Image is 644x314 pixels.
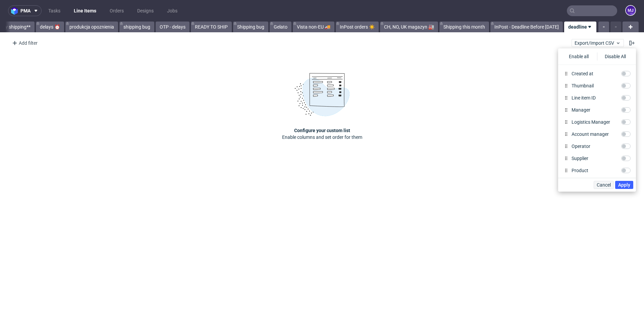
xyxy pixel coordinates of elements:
[575,40,621,46] span: Export/Import CSV
[163,5,181,16] a: Jobs
[439,22,489,32] a: Shipping this month
[36,22,64,32] a: delays ⏰
[106,5,128,16] a: Orders
[44,5,64,16] a: Tasks
[270,22,291,32] a: Gelato
[156,22,190,32] a: OTP - delays
[70,5,100,16] a: Line Items
[569,167,591,174] label: Product
[11,7,20,15] img: logo
[380,22,438,32] a: CH, NO, UK magazyn 🏭
[569,155,591,162] label: Supplier
[293,22,334,32] a: Vista non-EU 🚚
[626,6,635,15] figcaption: MJ
[20,8,31,13] span: pma
[569,119,613,125] label: Logistics Manager
[597,183,611,187] span: Cancel
[569,131,611,138] label: Account manager
[561,52,597,61] div: Enable all
[282,134,362,141] p: Enable columns and set order for them
[490,22,563,32] a: InPost - Deadline Before [DATE]
[119,22,154,32] a: shipping bug
[569,94,598,101] label: Line item ID
[615,181,633,189] button: Apply
[191,22,232,32] a: READY TO SHIP
[572,39,624,47] button: Export/Import CSV
[294,127,350,134] h3: Configure your custom list
[569,82,596,89] label: Thumbnail
[569,70,596,77] label: Created at
[564,22,596,32] a: deadline
[618,183,630,187] span: Apply
[336,22,379,32] a: InPost orders ☀️
[597,52,634,61] div: Disable All
[233,22,268,32] a: Shipping bug
[569,143,593,150] label: Operator
[569,107,593,113] label: Manager
[133,5,158,16] a: Designs
[594,181,614,189] button: Cancel
[9,38,39,48] div: Add filter
[8,5,42,16] button: pma
[65,22,118,32] a: produkcja opoznienia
